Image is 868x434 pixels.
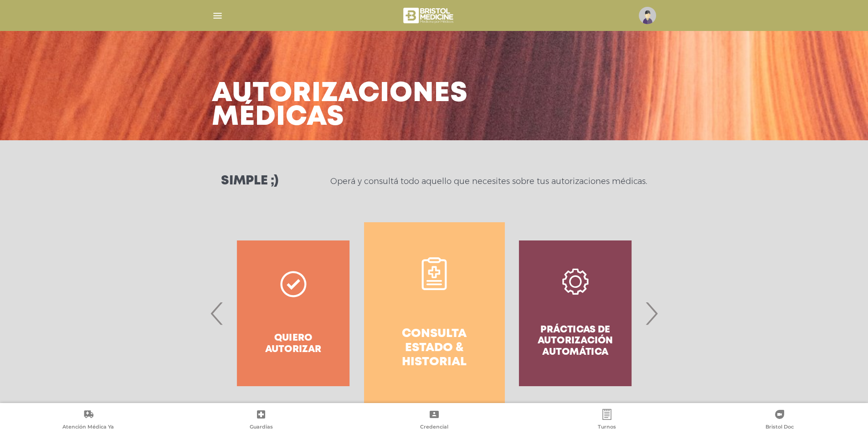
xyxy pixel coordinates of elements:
[642,289,660,338] span: Next
[212,10,223,21] img: Cober_menu-lines-white.svg
[520,409,693,432] a: Turnos
[402,5,456,26] img: bristol-medicine-blanco.png
[693,409,866,432] a: Bristol Doc
[380,327,488,370] h4: Consulta estado & historial
[212,82,468,129] h3: Autorizaciones médicas
[364,222,505,404] a: Consulta estado & historial
[221,175,278,188] h3: Simple ;)
[639,7,656,24] img: profile-placeholder.svg
[330,176,647,187] p: Operá y consultá todo aquello que necesites sobre tus autorizaciones médicas.
[62,424,114,432] span: Atención Médica Ya
[208,289,226,338] span: Previous
[765,424,794,432] span: Bristol Doc
[250,424,273,432] span: Guardias
[598,424,616,432] span: Turnos
[2,409,175,432] a: Atención Médica Ya
[348,409,520,432] a: Credencial
[420,424,448,432] span: Credencial
[175,409,347,432] a: Guardias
